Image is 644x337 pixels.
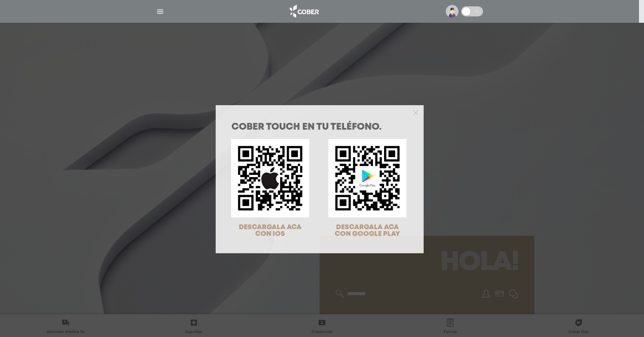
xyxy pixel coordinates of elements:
img: qr-code [328,139,407,217]
button: Close [413,109,418,115]
span: DESCARGALA ACA CON GOOGLE PLAY [335,224,400,237]
span: DESCARGALA ACA CON IOS [239,224,302,237]
img: qr-code [231,139,309,217]
h1: COBER TOUCH en tu teléfono. [231,123,408,132]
